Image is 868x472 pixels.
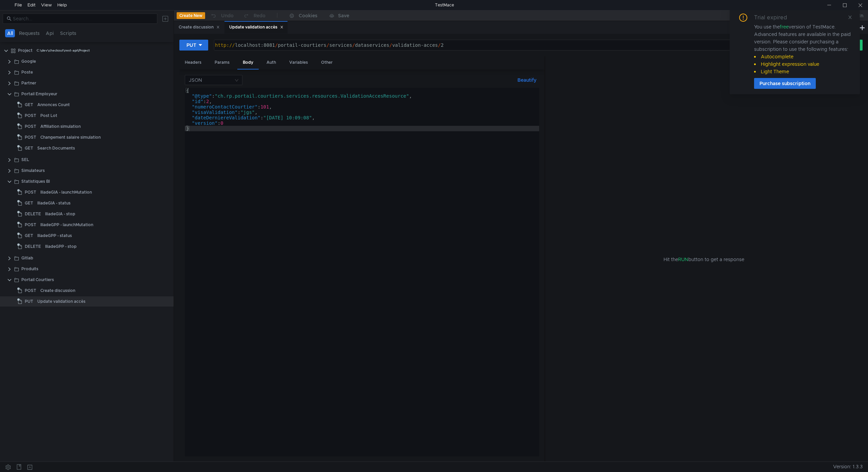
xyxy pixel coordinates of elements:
div: Auth [261,56,281,69]
div: Portail Courtiers [21,275,54,285]
button: All [5,29,15,37]
div: Update validation accès [37,296,85,307]
div: Undo [221,12,234,20]
div: Gitlab [21,253,33,263]
div: Trial expired [754,14,795,22]
span: POST [25,111,36,121]
button: Redo [238,11,270,21]
div: IliadeGPP - status [37,231,72,241]
span: POST [25,187,36,197]
div: Create discussion [179,24,220,31]
div: IliadeGIA - stop [45,209,75,219]
button: Api [44,29,56,37]
span: Hit the button to get a response [664,256,744,263]
span: POST [25,132,36,142]
div: Statistiques BI [21,176,50,186]
div: Other [316,56,338,69]
span: RUN [678,256,688,262]
div: Headers [179,56,207,69]
div: Variables [284,56,313,69]
div: IliadeGPP - stop [45,241,77,252]
div: You use the version of TestMace. Advanced features are available in the paid version. Please cons... [754,23,852,75]
div: SEL [21,155,29,165]
li: Light Theme [754,68,852,75]
span: POST [25,220,36,230]
span: POST [25,286,36,296]
input: Search... [13,15,153,22]
span: DELETE [25,209,41,219]
div: Annonces Count [37,100,70,110]
button: Create New [177,12,205,19]
button: Undo [205,11,238,21]
button: PUT [179,40,208,51]
span: POST [25,121,36,132]
div: C:\dev\checkout\rest-api\Project [37,45,90,56]
div: IliadeGIA - launchMutation [40,187,92,197]
div: Create discussion [40,286,75,296]
span: PUT [25,296,33,307]
div: Simulateurs [21,165,45,176]
div: Update validation accès [229,24,283,31]
div: Cookies [299,12,317,20]
div: IliadeGIA - status [37,198,71,208]
div: Changement salaire simulation [40,132,101,142]
button: Scripts [58,29,78,37]
span: DELETE [25,241,41,252]
button: Beautify [515,76,539,84]
div: PUT [186,41,196,49]
li: Highlight expression value [754,60,852,68]
div: Google [21,56,36,66]
div: Redo [254,12,265,20]
div: Search Documents [37,143,75,153]
span: Version: 1.3.3 [833,462,863,472]
div: Poste [21,67,33,77]
div: Partner [21,78,36,88]
div: Params [209,56,235,69]
span: GET [25,100,33,110]
div: Body [237,56,259,70]
span: GET [25,143,33,153]
button: Requests [17,29,42,37]
div: Post Lot [40,111,57,121]
span: free [780,24,789,30]
span: GET [25,198,33,208]
div: IliadeGPP - launchMutation [40,220,93,230]
div: Project [18,45,33,56]
li: Autocomplete [754,53,852,60]
span: GET [25,231,33,241]
div: Produits [21,264,38,274]
div: Save [338,13,349,18]
div: Portail Employeur [21,89,57,99]
button: Purchase subscription [754,78,816,89]
div: Affiliation simulation [40,121,81,132]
